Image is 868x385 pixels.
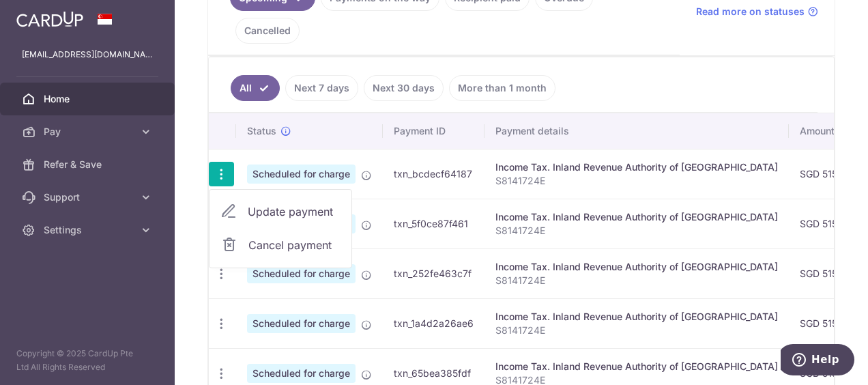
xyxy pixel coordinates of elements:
a: More than 1 month [449,75,555,101]
span: Amount [800,124,835,138]
span: Scheduled for charge [247,165,356,184]
img: CardUp [16,11,83,27]
iframe: Opens a widget where you can find more information [781,344,854,378]
span: Status [247,124,276,138]
p: S8141724E [495,324,778,337]
span: Settings [44,223,134,237]
div: Income Tax. Inland Revenue Authority of [GEOGRAPHIC_DATA] [495,310,778,324]
td: SGD 515.10 [789,248,860,298]
td: SGD 515.10 [789,199,860,248]
td: txn_bcdecf64187 [383,149,484,199]
a: Read more on statuses [696,5,818,18]
p: S8141724E [495,274,778,287]
a: Next 7 days [285,75,358,101]
span: Scheduled for charge [247,264,356,283]
span: Scheduled for charge [247,314,356,333]
span: Pay [44,125,134,139]
th: Payment ID [383,113,484,149]
th: Payment details [484,113,789,149]
a: All [231,75,280,101]
p: S8141724E [495,224,778,238]
p: [EMAIL_ADDRESS][DOMAIN_NAME] [22,48,153,61]
a: Next 30 days [364,75,444,101]
div: Income Tax. Inland Revenue Authority of [GEOGRAPHIC_DATA] [495,210,778,224]
td: txn_252fe463c7f [383,248,484,298]
div: Income Tax. Inland Revenue Authority of [GEOGRAPHIC_DATA] [495,160,778,174]
div: Income Tax. Inland Revenue Authority of [GEOGRAPHIC_DATA] [495,260,778,274]
td: txn_5f0ce87f461 [383,199,484,248]
td: txn_1a4d2a26ae6 [383,298,484,348]
span: Scheduled for charge [247,364,356,383]
span: Refer & Save [44,158,134,171]
span: Support [44,190,134,204]
p: S8141724E [495,174,778,188]
a: Cancelled [235,18,300,44]
td: SGD 515.10 [789,298,860,348]
div: Income Tax. Inland Revenue Authority of [GEOGRAPHIC_DATA] [495,360,778,373]
span: Read more on statuses [696,5,805,18]
td: SGD 515.10 [789,149,860,199]
span: Home [44,92,134,106]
